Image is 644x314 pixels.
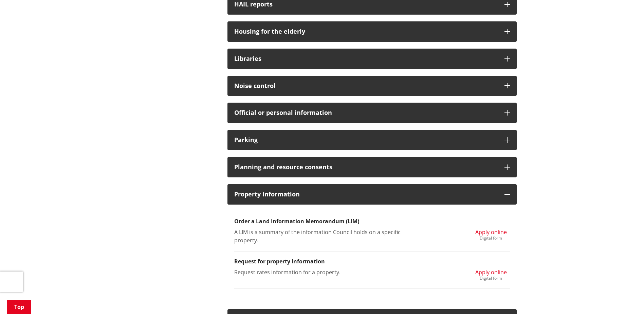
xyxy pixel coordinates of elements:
[475,228,507,240] a: Apply online Digital form
[234,55,498,62] h3: Libraries
[234,268,415,276] p: Request rates information for a property.
[234,191,498,198] h3: Property information
[234,109,498,116] h3: Official or personal information
[234,164,498,171] h3: Planning and resource consents
[234,228,415,244] p: A LIM is a summary of the information Council holds on a specific property.
[475,276,507,280] div: Digital form
[475,268,507,276] span: Apply online
[234,258,510,265] h3: Request for property information
[475,268,507,280] a: Apply online Digital form
[234,83,498,89] h3: Noise control
[7,300,31,314] a: Top
[613,285,637,310] iframe: Messenger Launcher
[234,137,498,143] h3: Parking
[475,236,507,240] div: Digital form
[234,1,498,8] h3: HAIL reports
[234,28,498,35] h3: Housing for the elderly
[475,228,507,236] span: Apply online
[234,218,510,225] h3: Order a Land Information Memorandum (LIM)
